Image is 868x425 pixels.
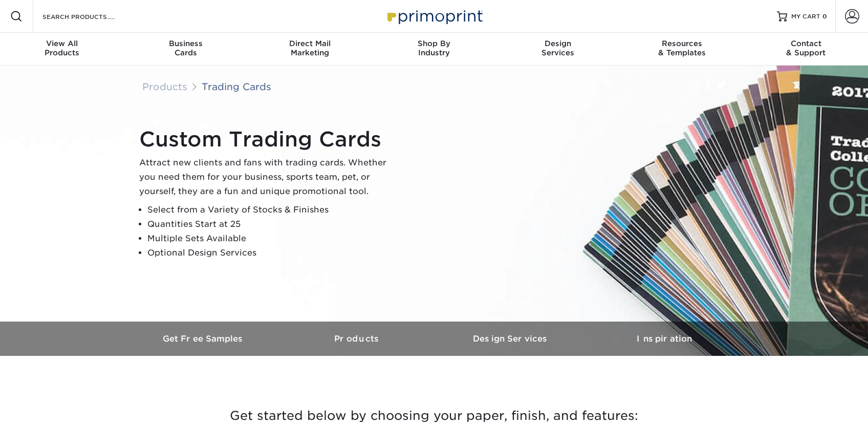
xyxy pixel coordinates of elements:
span: Design [496,39,620,48]
div: Services [496,39,620,57]
span: Contact [744,39,868,48]
a: Trading Cards [202,81,271,92]
a: Products [280,322,434,356]
h3: Inspiration [588,334,741,344]
div: Industry [372,39,496,57]
div: & Support [744,39,868,57]
a: Shop ByIndustry [372,33,496,66]
div: & Templates [620,39,744,57]
a: Resources& Templates [620,33,744,66]
a: DesignServices [496,33,620,66]
span: 0 [822,13,827,20]
div: Cards [124,39,248,57]
li: Quantities Start at 25 [147,217,395,231]
div: Marketing [248,39,372,57]
li: Multiple Sets Available [147,231,395,246]
a: Direct MailMarketing [248,33,372,66]
a: Get Free Samples [127,322,280,356]
span: Direct Mail [248,39,372,48]
a: Inspiration [588,322,741,356]
input: SEARCH PRODUCTS..... [41,10,141,23]
a: Contact& Support [744,33,868,66]
li: Select from a Variety of Stocks & Finishes [147,203,395,217]
p: Attract new clients and fans with trading cards. Whether you need them for your business, sports ... [139,156,395,199]
a: Design Services [434,322,588,356]
h1: Custom Trading Cards [139,127,395,152]
h3: Get Free Samples [127,334,280,344]
h3: Products [280,334,434,344]
a: BusinessCards [124,33,248,66]
span: Resources [620,39,744,48]
span: Business [124,39,248,48]
img: Primoprint [383,5,485,27]
span: Shop By [372,39,496,48]
a: Products [142,81,187,92]
span: MY CART [791,12,820,21]
h3: Design Services [434,334,588,344]
li: Optional Design Services [147,246,395,260]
